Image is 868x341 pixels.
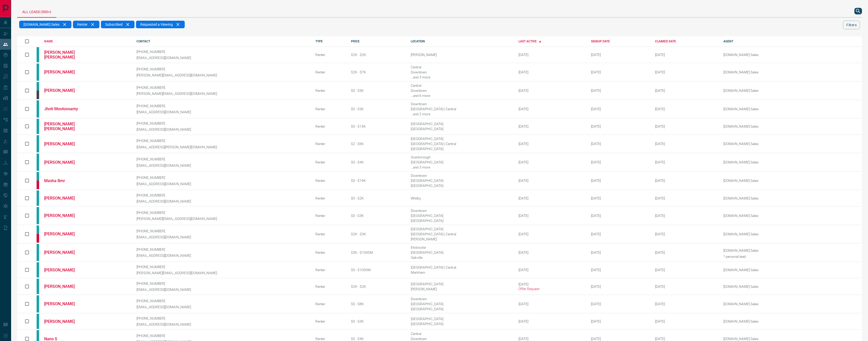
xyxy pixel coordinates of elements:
p: [DOMAIN_NAME] Sales [723,160,786,164]
div: July 2nd 2024, 1:38:49 PM [655,53,716,57]
p: [PERSON_NAME][EMAIL_ADDRESS][DOMAIN_NAME] [137,73,308,77]
div: $0 - $8K [351,302,403,306]
div: July 24th 2024, 1:53:09 PM [655,89,716,93]
div: June 12th 2022, 9:17:00 AM [591,179,647,183]
div: January 1st 2020, 4:08:05 AM [591,124,647,128]
p: [PHONE_NUMBER] [137,86,308,90]
p: [DOMAIN_NAME] Sales [723,196,786,200]
div: [GEOGRAPHIC_DATA] [411,214,511,218]
div: PRICE [351,40,403,43]
div: [PERSON_NAME] [411,53,511,57]
div: [GEOGRAPHIC_DATA] | Central [411,232,511,236]
div: mrloft.ca [37,91,39,99]
div: $0 - $3K [351,214,403,218]
div: condos.ca [37,314,39,329]
div: Renter [315,179,343,183]
div: [PERSON_NAME] [411,287,511,291]
div: All Leads (500+) [17,5,56,18]
p: [PHONE_NUMBER] [137,193,308,197]
a: [PERSON_NAME] [PERSON_NAME] [44,122,82,131]
p: [PHONE_NUMBER] [137,176,308,180]
span: Renter [77,22,88,26]
div: [GEOGRAPHIC_DATA] | Central [411,142,511,146]
div: condos.ca [37,279,39,294]
div: Central [411,332,511,336]
div: condos.ca [37,64,39,81]
div: SIGNUP DATE [591,40,647,43]
div: [DATE] [519,107,583,111]
p: [PHONE_NUMBER] [137,139,308,143]
div: Ottawa Central, Toronto [411,112,511,116]
div: $2K - $3K [351,232,403,236]
div: $0 - $3K [351,319,403,323]
div: property.ca [37,234,39,243]
a: [PERSON_NAME] [44,284,82,289]
div: April 16th 2024, 12:45:08 PM [655,302,716,306]
div: August 6th 2025, 5:06:12 PM [655,250,716,254]
div: [GEOGRAPHIC_DATA] [411,322,511,326]
p: [EMAIL_ADDRESS][DOMAIN_NAME] [137,56,308,60]
div: Downtown [411,102,511,106]
div: [DATE] [519,282,583,291]
div: Renter [315,319,343,323]
p: [EMAIL_ADDRESS][DOMAIN_NAME] [137,163,308,167]
div: December 30th 2020, 10:41:53 PM [591,319,647,323]
div: $3K - $1000M [351,250,403,254]
div: [DATE] [519,53,583,57]
div: [DATE] [519,214,583,218]
div: $2K - $2K [351,53,403,57]
p: [DOMAIN_NAME] Sales [723,214,786,218]
div: $0 - $1000M [351,268,403,272]
a: Jhoti Mootoosamy [44,106,82,111]
div: [GEOGRAPHIC_DATA] [411,184,511,188]
div: April 25th 2020, 11:07:21 PM [591,89,647,93]
div: Renter [315,214,343,218]
div: [GEOGRAPHIC_DATA] [411,160,511,164]
span: Subscribed [105,22,123,26]
div: Scarborough [411,155,511,159]
p: [DOMAIN_NAME] Sales [723,319,786,323]
a: [PERSON_NAME] [44,141,82,146]
div: condos.ca [37,190,39,206]
a: [PERSON_NAME] [PERSON_NAME] [44,50,82,60]
div: [DATE] [519,160,583,164]
p: [PERSON_NAME][EMAIL_ADDRESS][DOMAIN_NAME] [137,271,308,275]
div: condos.ca [37,82,39,91]
div: [DATE] [519,70,583,74]
p: [DOMAIN_NAME] Sales [723,53,786,57]
p: [DOMAIN_NAME] Sales [723,142,786,146]
div: $2K - $7K [351,70,403,74]
div: condos.ca [37,154,39,171]
div: [GEOGRAPHIC_DATA] [411,147,511,151]
div: June 4th 2020, 10:50:00 AM [591,337,647,341]
p: [PHONE_NUMBER] [137,281,308,286]
div: Etobicoke, North York, Toronto [411,75,511,79]
div: Renter [315,285,343,289]
div: Renter [315,53,343,57]
p: [PHONE_NUMBER] [137,229,308,233]
div: December 14th 2022, 3:56:52 PM [591,250,647,254]
div: May 25th 2021, 10:16:52 AM [655,319,716,323]
p: [DOMAIN_NAME] Sales [723,70,786,74]
p: [EMAIL_ADDRESS][DOMAIN_NAME] [137,127,308,131]
div: Renter [73,21,99,28]
div: April 25th 2023, 1:05:04 PM [591,160,647,164]
div: July 2nd 2024, 1:36:22 PM [655,232,716,236]
a: [PERSON_NAME] [44,268,82,272]
p: [DOMAIN_NAME] Sales [723,124,786,128]
div: Renter [315,89,343,93]
p: [DOMAIN_NAME] Sales [723,89,786,93]
div: condos.ca [37,262,39,277]
div: CLAIMED DATE [655,40,716,43]
div: [DATE] [519,89,583,93]
div: condos.ca [37,119,39,134]
div: July 24th 2024, 1:50:12 PM [655,124,716,128]
div: Renter [315,196,343,200]
div: $0 - $15K [351,124,403,128]
div: [GEOGRAPHIC_DATA] [411,227,511,231]
a: [PERSON_NAME] [44,232,82,236]
div: $0 - $5K [351,89,403,93]
span: Requested a Viewing [140,22,173,26]
div: Renter [315,268,343,272]
div: $0 - $19K [351,179,403,183]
